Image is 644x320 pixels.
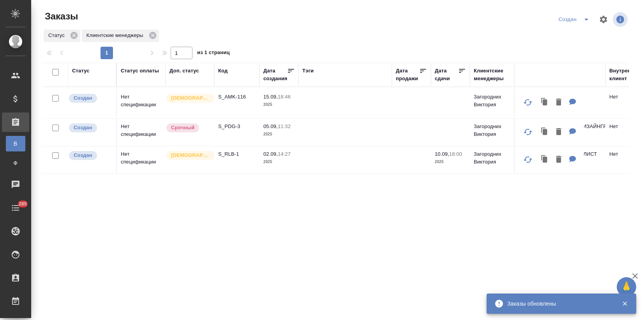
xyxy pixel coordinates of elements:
[171,151,210,159] p: [DEMOGRAPHIC_DATA]
[609,123,640,130] p: Нет
[263,101,295,109] p: 2025
[620,279,633,295] span: 🙏
[44,30,80,42] div: Статус
[449,151,462,157] p: 18:00
[68,93,112,104] div: Выставляется автоматически при создании заказа
[613,12,629,27] span: Посмотреть информацию
[68,150,112,161] div: Выставляется автоматически при создании заказа
[470,119,515,146] td: Загородних Виктория
[171,94,210,102] p: [DEMOGRAPHIC_DATA]
[218,123,256,130] p: S_PDG-3
[470,146,515,174] td: Загородних Виктория
[474,67,511,83] div: Клиентские менеджеры
[263,158,295,166] p: 2025
[218,150,256,158] p: S_RLB-1
[617,300,633,307] button: Закрыть
[537,124,552,140] button: Клонировать
[82,30,159,42] div: Клиентские менеджеры
[565,124,580,140] button: Для КМ: 08.09.: направила клиенту NDA. Ждём согласования и тексты на перевод. 09.09.: отправила с...
[302,67,314,75] div: Тэги
[74,94,92,102] p: Создан
[435,151,449,157] p: 10.09,
[121,67,159,75] div: Статус оплаты
[6,136,25,151] a: В
[263,123,278,129] p: 05.09,
[263,151,278,157] p: 02.09,
[519,150,537,169] button: Обновить
[552,152,565,168] button: Удалить
[10,159,21,167] span: Ф
[68,123,112,133] div: Выставляется автоматически при создании заказа
[435,67,458,83] div: Дата сдачи
[74,151,92,159] p: Создан
[74,124,92,132] p: Создан
[537,152,552,168] button: Клонировать
[557,13,594,26] div: split button
[48,32,67,39] p: Статус
[171,124,194,132] p: Срочный
[14,200,32,208] span: 285
[169,67,199,75] div: Доп. статус
[470,89,515,116] td: Загородних Виктория
[278,151,291,157] p: 14:27
[519,123,537,141] button: Обновить
[564,123,602,130] p: ПРОМДИЗАЙНГРУПП
[552,124,565,140] button: Удалить
[263,67,287,83] div: Дата создания
[609,150,640,158] p: Нет
[117,146,166,174] td: Нет спецификации
[609,93,640,101] p: Нет
[617,277,636,297] button: 🙏
[537,95,552,111] button: Клонировать
[197,48,230,59] span: из 1 страниц
[278,94,291,100] p: 18:46
[6,155,25,171] a: Ф
[278,123,291,129] p: 11:32
[117,119,166,146] td: Нет спецификации
[396,67,419,83] div: Дата продажи
[594,10,613,29] span: Настроить таблицу
[519,93,537,112] button: Обновить
[166,150,210,161] div: Выставляется автоматически для первых 3 заказов нового контактного лица. Особое внимание
[10,140,21,148] span: В
[218,67,228,75] div: Код
[435,158,466,166] p: 2025
[507,300,610,308] div: Заказы обновлены
[117,89,166,116] td: Нет спецификации
[2,198,29,218] a: 285
[218,93,256,101] p: S_AMK-116
[565,152,580,168] button: Для КМ: 08.09.: запросила информацию об актуальности запроса у Бэллы. Она ведёт заказ. От Бэллы: ...
[263,130,295,138] p: 2025
[263,94,278,100] p: 15.09,
[72,67,90,75] div: Статус
[552,95,565,111] button: Удалить
[166,123,210,133] div: Выставляется автоматически, если на указанный объем услуг необходимо больше времени в стандартном...
[609,67,640,83] div: Внутренний клиент
[43,10,78,23] span: Заказы
[166,93,210,104] div: Выставляется автоматически для первых 3 заказов нового контактного лица. Особое внимание
[86,32,146,39] p: Клиентские менеджеры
